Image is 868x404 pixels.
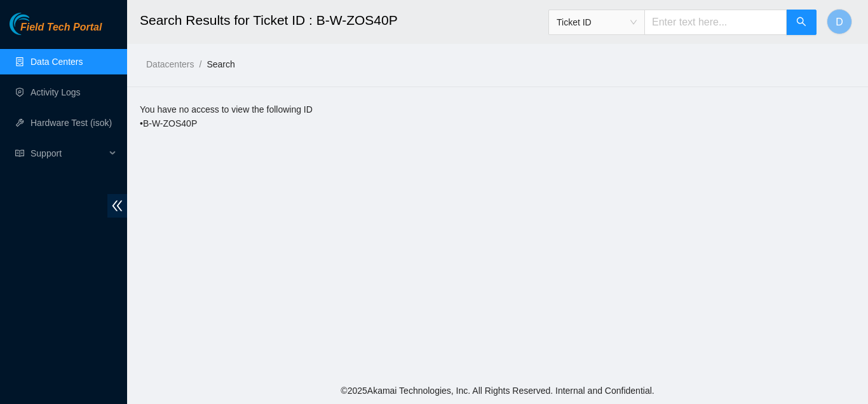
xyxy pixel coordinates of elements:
button: D [827,9,852,34]
button: search [786,10,817,35]
a: Activity Logs [31,87,81,97]
img: Akamai Technologies [10,13,64,35]
span: read [15,149,24,158]
span: Ticket ID [557,13,637,32]
span: Support [31,141,105,166]
a: Hardware Test (isok) [31,118,112,128]
span: / [199,59,201,69]
span: D [836,14,843,30]
span: search [796,17,806,29]
span: double-left [107,194,127,218]
a: Search [207,59,234,69]
a: Data Centers [31,57,83,67]
footer: © 2025 Akamai Technologies, Inc. All Rights Reserved. Internal and Confidential. [127,377,868,404]
div: You have no access to view the following ID • B-W-ZOS40P [140,102,855,130]
a: Akamai TechnologiesField Tech Portal [10,23,102,39]
input: Enter text here... [644,10,787,35]
a: Datacenters [146,59,194,69]
span: Field Tech Portal [20,22,102,34]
